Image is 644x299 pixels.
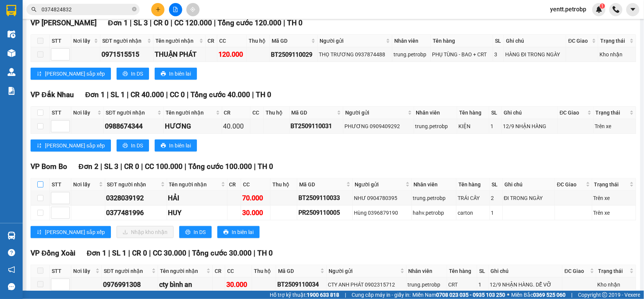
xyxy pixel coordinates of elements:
span: sort-ascending [37,71,42,77]
button: downloadNhập kho nhận [117,226,174,238]
span: SL 3 [134,19,148,27]
span: Miền Bắc [511,291,566,299]
span: Tổng cước 30.000 [192,249,252,257]
button: printerIn DS [179,226,212,238]
span: TH 0 [287,19,303,27]
span: Người gửi [329,267,399,275]
span: Tổng cước 120.000 [218,19,281,27]
div: 40.000 [223,121,249,132]
button: printerIn DS [117,139,149,152]
div: 30.000 [226,279,251,290]
span: printer [161,143,166,149]
input: Tìm tên, số ĐT hoặc mã đơn [41,5,131,14]
button: plus [151,3,164,16]
span: printer [123,71,128,77]
span: SL 1 [112,249,126,257]
div: 3 [494,50,503,59]
div: 2 [491,194,501,202]
div: carton [458,209,488,217]
span: question-circle [8,249,15,256]
div: 0988674344 [105,121,162,132]
span: TH 0 [257,249,273,257]
span: | [149,249,151,257]
td: HUY [167,206,227,220]
span: | [254,162,256,171]
span: Đơn 2 [78,162,98,171]
span: TH 0 [258,162,273,171]
span: CR 0 [124,162,139,171]
th: STT [50,265,71,277]
span: CR 0 [154,19,169,27]
span: SĐT người nhận [107,180,159,189]
span: sort-ascending [37,143,42,149]
img: warehouse-icon [8,232,15,240]
span: In DS [194,228,206,236]
div: 70.000 [242,193,269,203]
div: Kho nhận [598,280,635,289]
th: STT [50,35,71,47]
div: Trên xe [595,122,635,130]
span: Miền Nam [412,291,505,299]
div: TRÁI CÂY [458,194,488,202]
th: Tên hàng [456,178,490,191]
th: SL [477,265,489,277]
span: | [127,90,129,99]
span: | [254,249,255,257]
span: | [120,162,122,171]
span: TH 0 [256,90,271,99]
img: warehouse-icon [8,68,15,76]
strong: 0369 525 060 [533,292,566,298]
img: phone-icon [613,6,619,13]
span: SL 1 [111,90,125,99]
td: BT2509110034 [276,277,327,292]
span: | [214,19,216,27]
span: | [128,249,130,257]
th: Tên hàng [447,265,477,277]
div: 1 [490,122,500,130]
span: Tên người nhận [160,267,205,275]
span: Trạng thái [600,37,628,45]
span: caret-down [630,6,636,13]
td: 0971515515 [100,47,154,62]
span: Nơi lấy [73,267,94,275]
td: HƯƠNG [164,119,222,134]
div: cty bình an [159,279,211,290]
span: SL 3 [104,162,118,171]
button: sort-ascending[PERSON_NAME] sắp xếp [31,139,111,152]
td: 0328039192 [105,191,167,206]
span: Trạng thái [596,108,628,117]
span: | [345,291,346,299]
th: SL [493,35,504,47]
th: CC [217,35,247,47]
span: copyright [602,292,607,297]
div: 0377481996 [106,208,166,218]
div: 1 [478,280,487,289]
div: BT2509110034 [277,280,325,289]
th: CC [225,265,252,277]
span: Cung cấp máy in - giấy in: [352,291,410,299]
span: Người gửi [355,180,404,189]
span: | [171,19,172,27]
th: Nhân viên [412,178,457,191]
span: yentt.petrobp [544,5,592,14]
span: ĐC Giao [568,37,590,45]
span: Mã GD [292,108,335,117]
th: CC [241,178,271,191]
span: Người gửi [345,108,406,117]
span: Tổng cước 40.000 [191,90,250,99]
span: | [252,90,254,99]
th: Thu hộ [247,35,270,47]
img: logo-vxr [6,5,16,16]
span: In biên lai [169,141,191,150]
td: 0988674344 [104,119,163,134]
div: BT2509110031 [291,121,342,131]
span: Người gửi [320,37,384,45]
div: 12/9 NHẬN HÀNG. DỄ VỠ [490,280,561,289]
span: Nơi lấy [73,180,97,189]
th: Thu hộ [252,265,276,277]
th: CR [222,107,251,119]
td: 0976991308 [102,277,158,292]
span: | [184,162,186,171]
th: STT [50,107,71,119]
div: Hùng 0396879190 [354,209,410,217]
